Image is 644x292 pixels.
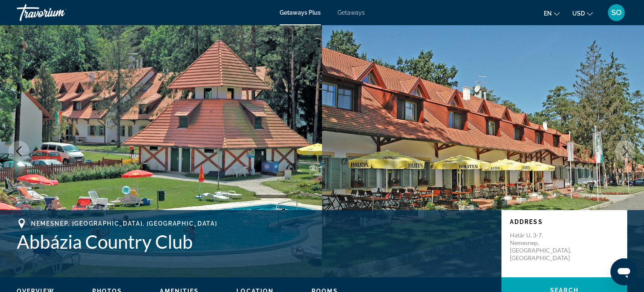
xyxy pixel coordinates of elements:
span: Nemesnep, [GEOGRAPHIC_DATA], [GEOGRAPHIC_DATA] [31,220,217,227]
a: Getaways Plus [280,9,321,16]
h1: Abbázia Country Club [17,231,493,253]
span: SO [611,8,622,17]
p: Határ u. 3-7. Nemesnep, [GEOGRAPHIC_DATA], [GEOGRAPHIC_DATA] [510,231,577,262]
p: Address [510,218,619,225]
button: Previous image [8,141,29,162]
span: en [544,10,552,17]
button: Change currency [572,7,593,19]
button: User Menu [605,4,627,21]
button: Next image [615,141,636,162]
button: Change language [544,7,560,19]
a: Getaways [338,9,365,16]
a: Travorium [17,2,101,24]
iframe: Schaltfläche zum Öffnen des Messaging-Fensters [610,258,637,285]
span: USD [572,10,585,17]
